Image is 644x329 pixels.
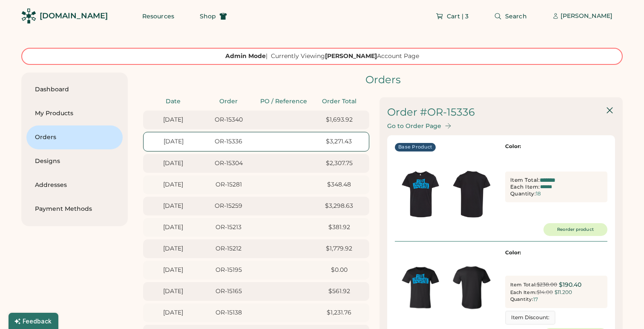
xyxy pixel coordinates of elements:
div: [DATE] [149,137,198,146]
div: [DATE] [148,202,198,210]
button: Search [484,8,537,25]
div: $561.92 [314,287,364,296]
button: Shop [190,8,237,25]
div: [DATE] [148,116,198,124]
div: | Currently Viewing Account Page [225,52,419,61]
div: OR-15336 [204,137,253,146]
div: [DATE] [148,181,198,189]
div: [DATE] [148,159,198,168]
s: $238.00 [537,281,557,288]
div: [DATE] [148,223,198,232]
div: Designs [35,157,114,166]
div: [DATE] [148,266,198,274]
div: Go to Order Page [387,122,441,130]
div: $3,298.63 [314,202,364,210]
div: Date [148,97,198,106]
div: OR-15195 [204,266,254,274]
div: $190.40 [559,281,581,289]
img: generate-image [395,262,446,313]
div: $1,693.92 [314,116,364,124]
div: OR-15213 [204,223,254,232]
div: $1,231.76 [314,309,364,317]
div: $1,779.92 [314,245,364,253]
div: Quantity: [510,296,533,303]
strong: Color: [505,249,521,256]
strong: [PERSON_NAME] [325,52,377,60]
div: [DOMAIN_NAME] [40,11,108,21]
div: 17 [533,297,538,303]
div: [DATE] [148,287,198,296]
div: OR-15304 [204,159,254,168]
div: Each Item: [510,183,540,190]
div: $348.48 [314,181,364,189]
span: Shop [200,13,216,19]
div: OR-15165 [204,287,254,296]
div: PO / Reference [259,97,309,106]
img: Rendered Logo - Screens [21,9,36,23]
div: [DATE] [148,309,198,317]
div: OR-15281 [204,181,254,189]
div: My Products [35,109,114,118]
img: generate-image [446,169,497,220]
strong: Color: [505,143,521,149]
div: Orders [143,73,623,87]
img: generate-image [446,262,497,313]
strong: Admin Mode [225,52,266,60]
div: 18 [536,191,541,197]
div: Order [204,97,254,106]
div: Base Product [398,144,432,151]
div: Payment Methods [35,205,114,213]
div: Item Total: [510,282,537,288]
div: Quantity: [510,190,536,197]
div: Item Total: [510,177,540,183]
div: $2,307.75 [314,159,364,168]
span: Search [505,13,527,19]
div: Item Discount: [511,314,549,321]
button: Cart | 3 [425,8,479,25]
div: Dashboard [35,85,114,94]
span: Cart | 3 [447,13,469,19]
div: $11.200 [555,289,572,296]
div: Orders [35,133,114,142]
button: Resources [132,8,184,25]
div: OR-15138 [204,309,254,317]
div: $381.92 [314,223,364,232]
div: Order Total [314,97,364,106]
div: $0.00 [314,266,364,274]
img: generate-image [395,169,446,220]
div: OR-15212 [204,245,254,253]
div: Each Item: [510,289,537,296]
div: OR-15340 [204,116,254,124]
button: Reorder product [543,223,607,236]
div: [DATE] [148,245,198,253]
s: $14.00 [537,289,553,295]
div: OR-15259 [204,202,254,210]
div: Addresses [35,181,114,189]
div: $3,271.43 [314,137,364,146]
div: Order #OR-15336 [387,105,475,119]
div: [PERSON_NAME] [561,12,612,20]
